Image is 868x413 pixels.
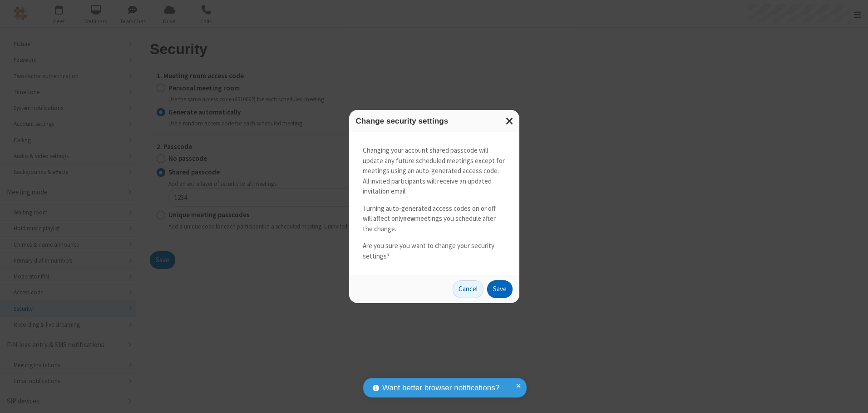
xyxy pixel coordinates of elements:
p: Are you sure you want to change your security settings? [363,241,506,261]
button: Cancel [453,280,483,299]
p: Turning auto-generated access codes on or off will affect only meetings you schedule after the ch... [363,204,506,234]
button: Close modal [500,110,519,132]
strong: new [403,214,415,223]
h3: Change security settings [356,117,513,125]
p: Changing your account shared passcode will update any future scheduled meetings except for meetin... [363,145,506,197]
button: Save [487,280,513,299]
span: Want better browser notifications? [382,382,499,394]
